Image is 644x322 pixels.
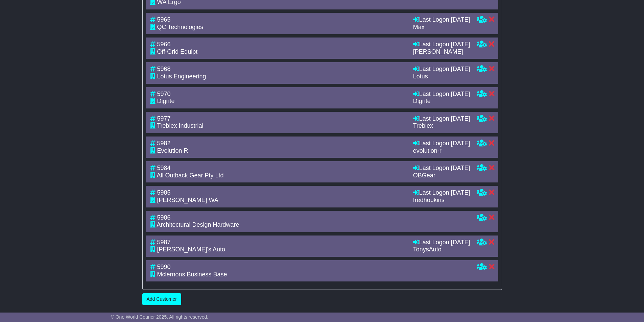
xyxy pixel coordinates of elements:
[413,66,470,73] div: Last Logon:
[413,115,470,123] div: Last Logon:
[157,189,171,196] span: 5985
[413,122,470,130] div: Treblex
[413,48,470,56] div: [PERSON_NAME]
[451,115,470,122] span: [DATE]
[157,271,227,278] span: Mclernons Business Base
[413,246,470,253] div: TonysAuto
[451,91,470,97] span: [DATE]
[157,41,171,48] span: 5966
[157,73,206,80] span: Lotus Engineering
[157,246,225,253] span: [PERSON_NAME]'s Auto
[157,214,171,221] span: 5986
[451,16,470,23] span: [DATE]
[111,314,209,320] span: © One World Courier 2025. All rights reserved.
[413,41,470,48] div: Last Logon:
[451,41,470,48] span: [DATE]
[413,147,470,155] div: evolution-r
[157,115,171,122] span: 5977
[157,165,171,171] span: 5984
[142,293,181,305] a: Add Customer
[157,24,204,30] span: QC Technologies
[157,48,198,55] span: Off-Grid Equipt
[413,16,470,24] div: Last Logon:
[413,24,470,31] div: Max
[413,239,470,246] div: Last Logon:
[157,16,171,23] span: 5965
[157,197,218,203] span: [PERSON_NAME] WA
[413,73,470,80] div: Lotus
[157,221,239,228] span: Architectural Design Hardware
[451,66,470,72] span: [DATE]
[157,264,171,270] span: 5990
[413,98,470,105] div: Digrite
[157,172,224,179] span: All Outback Gear Pty Ltd
[451,140,470,147] span: [DATE]
[157,147,188,154] span: Evolution R
[157,140,171,147] span: 5982
[157,66,171,72] span: 5968
[413,140,470,147] div: Last Logon:
[451,239,470,246] span: [DATE]
[157,91,171,97] span: 5970
[413,165,470,172] div: Last Logon:
[451,165,470,171] span: [DATE]
[157,98,175,104] span: Digrite
[451,189,470,196] span: [DATE]
[413,197,470,204] div: fredhopkins
[413,172,470,179] div: OBGear
[157,122,203,129] span: Treblex Industrial
[157,239,171,246] span: 5987
[413,189,470,197] div: Last Logon:
[413,91,470,98] div: Last Logon:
